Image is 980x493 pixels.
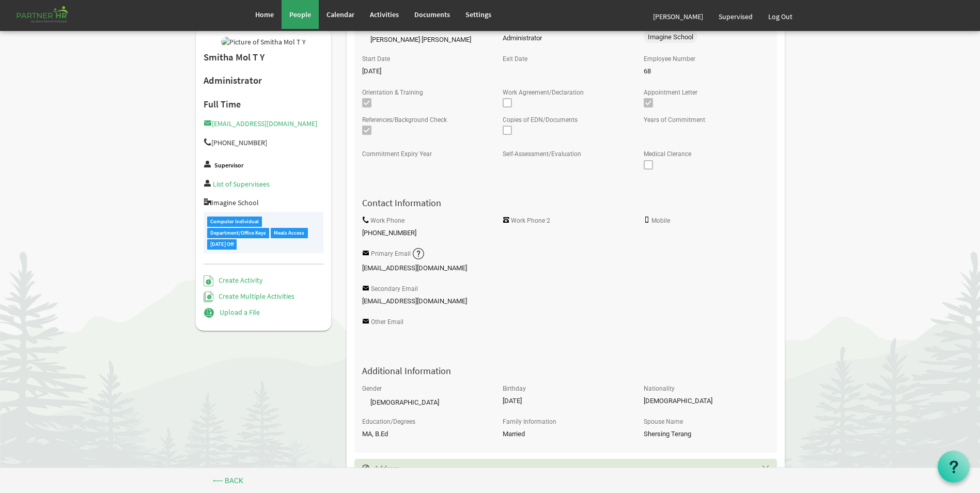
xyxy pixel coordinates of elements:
[371,286,418,292] label: Secondary Email
[255,10,274,19] span: Home
[204,75,324,86] h2: Administrator
[371,319,403,326] label: Other Email
[644,56,695,63] label: Employee Number
[204,291,295,301] a: Create Multiple Activities
[711,2,760,31] a: Supervised
[370,218,405,224] label: Work Phone
[414,10,450,19] span: Documents
[362,419,415,425] label: Education/Degrees
[204,198,324,207] h5: Imagine School
[204,291,214,302] img: Create Multiple Activities
[503,151,581,158] label: Self-Assessment/Evaluation
[503,386,526,392] label: Birthday
[204,307,260,317] a: Upload a File
[271,228,308,238] div: Meals Access
[354,198,777,208] h4: Contact Information
[221,37,306,47] img: Picture of Smitha Mol T Y
[371,251,411,257] label: Primary Email
[644,386,675,392] label: Nationality
[362,89,423,96] label: Orientation & Training
[645,2,711,31] a: [PERSON_NAME]
[289,10,311,19] span: People
[362,386,382,392] label: Gender
[204,138,324,147] h5: [PHONE_NUMBER]
[503,56,527,63] label: Exit Date
[326,10,354,19] span: Calendar
[719,12,753,21] span: Supervised
[412,248,425,260] img: question-sm.png
[503,117,578,124] label: Copies of EDN/Documents
[207,217,262,226] div: Computer Individual
[644,151,691,158] label: Medical Clerance
[503,419,556,425] label: Family Information
[760,2,800,31] a: Log Out
[644,117,705,124] label: Years of Commitment
[362,465,369,472] span: Select
[465,10,491,19] span: Settings
[644,30,697,43] span: Imagine School
[207,228,270,238] div: Department/Office Keys
[213,179,270,189] a: List of Supervisees
[651,218,670,224] label: Mobile
[204,275,213,286] img: Create Activity
[644,419,683,425] label: Spouse Name
[511,218,550,224] label: Work Phone 2
[204,275,263,285] a: Create Activity
[214,162,243,169] label: Supervisor
[204,99,324,110] h4: Full Time
[362,56,390,63] label: Start Date
[354,366,777,376] h4: Additional Information
[362,464,785,472] h5: Address
[204,119,317,128] a: [EMAIL_ADDRESS][DOMAIN_NAME]
[204,307,214,318] img: Upload a File
[648,33,695,41] span: Imagine School
[362,151,432,158] label: Commitment Expiry Year
[644,89,697,96] label: Appointment Letter
[204,52,324,63] h2: Smitha Mol T Y
[207,239,237,249] div: [DATE] Off
[503,89,584,96] label: Work Agreement/Declaration
[370,10,399,19] span: Activities
[362,117,447,124] label: References/Background Check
